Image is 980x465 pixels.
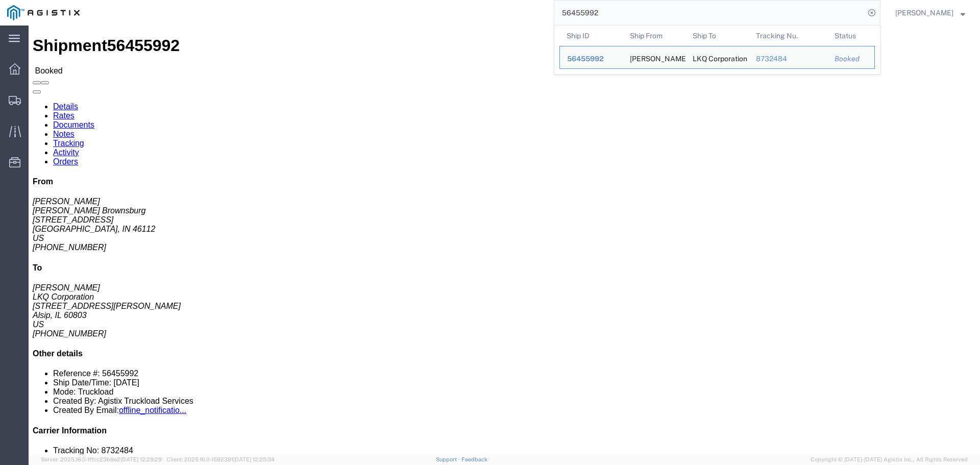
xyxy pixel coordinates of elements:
[835,54,867,64] div: Booked
[895,7,966,19] button: [PERSON_NAME]
[693,46,742,68] div: LKQ Corporation
[756,54,821,64] div: 8732484
[895,7,953,18] span: Douglas Harris
[567,54,616,64] div: 56455992
[749,26,828,46] th: Tracking Nu.
[233,456,275,462] span: [DATE] 12:25:34
[811,455,968,464] span: Copyright © [DATE]-[DATE] Agistix Inc., All Rights Reserved
[554,1,865,25] input: Search for shipment number, reference number
[166,456,275,462] span: Client: 2025.16.0-1592391
[567,55,604,63] span: 56455992
[559,26,623,46] th: Ship ID
[630,46,679,68] div: O'Reilly Brownsburg
[436,456,461,462] a: Support
[559,26,880,74] table: Search Results
[41,456,162,462] span: Server: 2025.16.0-1ffcc23b9e2
[29,26,980,454] iframe: FS Legacy Container
[685,26,749,46] th: Ship To
[461,456,487,462] a: Feedback
[120,456,162,462] span: [DATE] 12:29:29
[827,26,875,46] th: Status
[623,26,686,46] th: Ship From
[7,5,80,20] img: logo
